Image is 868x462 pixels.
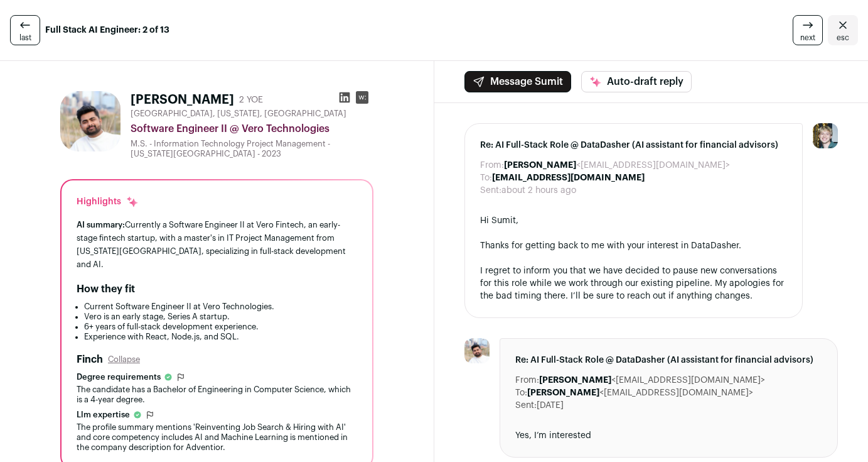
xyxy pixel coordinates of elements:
div: The candidate has a Bachelor of Engineering in Computer Science, which is a 4-year degree. [77,385,357,405]
span: [GEOGRAPHIC_DATA], [US_STATE], [GEOGRAPHIC_DATA] [131,109,346,119]
span: Re: AI Full-Stack Role @ DataDasher (AI assistant for financial advisors) [515,354,823,366]
dt: From: [480,159,504,172]
span: esc [837,33,849,43]
span: Degree requirements [77,372,161,382]
dt: Sent: [515,399,537,412]
li: Vero is an early stage, Series A startup. [84,312,357,322]
h1: [PERSON_NAME] [131,91,234,109]
span: AI summary: [77,221,125,229]
img: 6494470-medium_jpg [813,123,838,148]
dt: Sent: [480,184,501,197]
span: next [800,33,815,43]
dd: [DATE] [537,399,564,412]
span: Re: AI Full-Stack Role @ DataDasher (AI assistant for financial advisors) [480,139,788,151]
button: Auto-draft reply [581,71,692,92]
h2: Finch [77,352,103,367]
span: last [19,33,31,43]
li: 6+ years of full-stack development experience. [84,322,357,332]
dt: To: [480,172,492,184]
button: Collapse [108,355,140,365]
div: The profile summary mentions 'Reinventing Job Search & Hiring with AI' and core competency includ... [77,422,357,453]
dd: <[EMAIL_ADDRESS][DOMAIN_NAME]> [527,387,753,399]
li: Experience with React, Node.js, and SQL. [84,332,357,342]
div: Yes, I’m interested [515,429,823,442]
div: Software Engineer II @ Vero Technologies [131,121,373,136]
div: Currently a Software Engineer II at Vero Fintech, an early-stage fintech startup, with a master's... [77,218,357,272]
div: Hi Sumit, [480,214,788,227]
li: Current Software Engineer II at Vero Technologies. [84,302,357,312]
b: [PERSON_NAME] [527,388,599,397]
dt: To: [515,387,527,399]
button: Message Sumit [464,71,571,92]
div: M.S. - Information Technology Project Management - [US_STATE][GEOGRAPHIC_DATA] - 2023 [131,139,373,159]
strong: Full Stack AI Engineer: 2 of 13 [45,24,169,36]
b: [EMAIL_ADDRESS][DOMAIN_NAME] [492,173,645,182]
dd: about 2 hours ago [501,184,576,197]
b: [PERSON_NAME] [539,376,611,385]
div: Highlights [77,195,139,208]
b: [PERSON_NAME] [504,161,576,170]
span: Llm expertise [77,410,130,420]
a: Close [828,15,858,45]
dt: From: [515,374,539,387]
div: 2 YOE [239,94,263,106]
h2: How they fit [77,282,135,297]
div: Thanks for getting back to me with your interest in DataDasher. [480,239,788,252]
a: next [793,15,823,45]
a: last [10,15,40,45]
img: ae3c386e87761a7bbd48d459f8acf2a464c01c4342936bc372ababc7701b2058 [60,91,121,151]
dd: <[EMAIL_ADDRESS][DOMAIN_NAME]> [504,159,730,172]
dd: <[EMAIL_ADDRESS][DOMAIN_NAME]> [539,374,765,387]
img: ae3c386e87761a7bbd48d459f8acf2a464c01c4342936bc372ababc7701b2058 [464,338,490,363]
div: I regret to inform you that we have decided to pause new conversations for this role while we wor... [480,265,788,302]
